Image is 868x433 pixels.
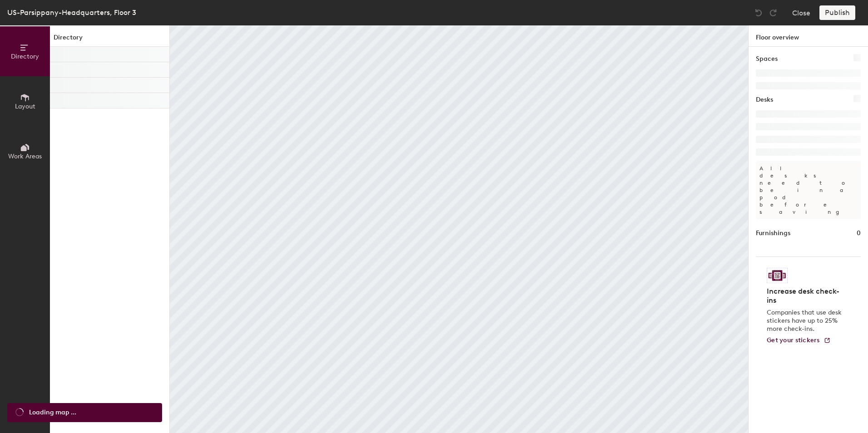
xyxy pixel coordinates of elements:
[170,25,748,433] canvas: Map
[29,408,76,418] span: Loading map ...
[792,5,810,20] button: Close
[754,8,763,17] img: Undo
[11,53,39,60] span: Directory
[50,33,169,47] h1: Directory
[767,268,788,283] img: Sticker logo
[15,103,35,110] span: Layout
[767,287,844,305] h4: Increase desk check-ins
[7,7,136,18] div: US-Parsippany-Headquarters, Floor 3
[769,8,778,17] img: Redo
[756,95,773,105] h1: Desks
[8,153,42,160] span: Work Areas
[749,25,868,47] h1: Floor overview
[767,336,820,344] span: Get your stickers
[767,337,831,344] a: Get your stickers
[756,161,861,219] p: All desks need to be in a pod before saving
[767,309,844,333] p: Companies that use desk stickers have up to 25% more check-ins.
[857,228,861,238] h1: 0
[756,228,790,238] h1: Furnishings
[756,54,778,64] h1: Spaces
